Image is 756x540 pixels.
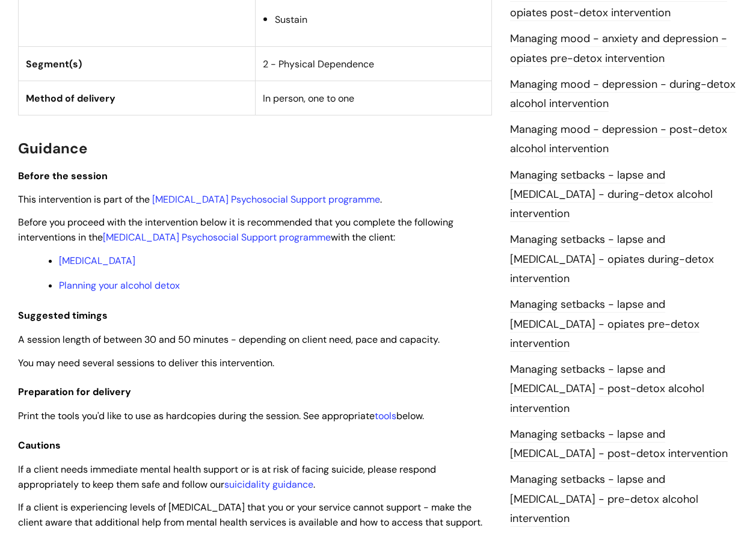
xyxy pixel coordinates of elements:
[26,92,115,105] span: Method of delivery
[59,279,180,292] a: Planning your alcohol detox
[26,58,82,70] span: Segment(s)
[18,357,274,369] span: You may need several sessions to deliver this intervention.
[18,501,482,529] span: If a client is experiencing levels of [MEDICAL_DATA] that you or your service cannot support - ma...
[224,478,313,491] a: suicidality guidance
[18,410,424,422] span: Print the tools you'd like to use as hardcopies during the session. See appropriate below.
[18,385,131,398] span: Preparation for delivery
[510,232,714,287] a: Managing setbacks - lapse and [MEDICAL_DATA] - opiates during-detox intervention
[375,410,396,422] a: tools
[18,463,436,491] span: If a client needs immediate mental health support or is at risk of facing suicide, please respond...
[263,58,374,70] span: 2 - Physical Dependence
[510,427,728,462] a: Managing setbacks - lapse and [MEDICAL_DATA] - post-detox intervention
[18,139,87,158] span: Guidance
[18,193,382,206] span: This intervention is part of the .
[18,333,440,346] span: A session length of between 30 and 50 minutes - depending on client need, pace and capacity.
[18,216,453,244] span: Before you proceed with the intervention below it is recommended that you complete the following ...
[510,362,704,417] a: Managing setbacks - lapse and [MEDICAL_DATA] - post-detox alcohol intervention
[59,254,135,267] a: [MEDICAL_DATA]
[510,297,699,352] a: Managing setbacks - lapse and [MEDICAL_DATA] - opiates pre-detox intervention
[510,31,727,66] a: Managing mood - anxiety and depression - opiates pre-detox intervention
[510,168,713,222] a: Managing setbacks - lapse and [MEDICAL_DATA] - during-detox alcohol intervention
[275,13,307,26] span: Sustain
[152,193,380,206] a: [MEDICAL_DATA] Psychosocial Support programme
[510,472,698,527] a: Managing setbacks - lapse and [MEDICAL_DATA] - pre-detox alcohol intervention
[18,170,108,182] span: Before the session
[510,77,736,112] a: Managing mood - depression - during-detox alcohol intervention
[18,439,61,452] span: Cautions
[510,122,727,157] a: Managing mood - depression - post-detox alcohol intervention
[103,231,331,244] a: [MEDICAL_DATA] Psychosocial Support programme
[18,309,108,322] span: Suggested timings
[263,92,354,105] span: In person, one to one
